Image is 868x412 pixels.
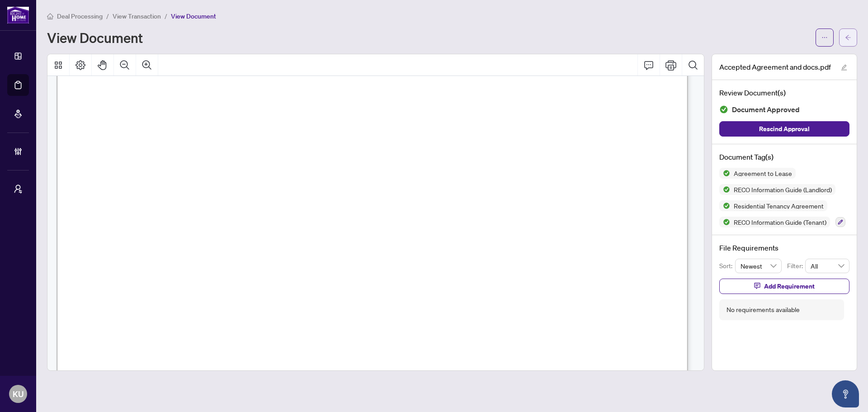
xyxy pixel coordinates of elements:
span: Rescind Approval [759,122,810,136]
button: Add Requirement [719,279,849,294]
span: user-switch [14,185,23,194]
button: Open asap [832,380,859,407]
img: Document Status [719,105,728,114]
span: RECO Information Guide (Tenant) [730,219,830,225]
span: Newest [741,259,777,273]
span: arrow-left [845,34,851,41]
div: No requirements available [726,305,800,315]
img: Status Icon [719,184,730,195]
li: / [106,11,109,21]
h4: Review Document(s) [719,87,849,98]
span: View Document [171,12,216,20]
h4: Document Tag(s) [719,152,849,162]
img: logo [7,7,29,24]
span: Agreement to Lease [730,170,796,176]
span: Accepted Agreement and docs.pdf [719,62,831,72]
h1: View Document [47,30,143,45]
span: All [811,259,844,273]
span: edit [841,64,847,71]
p: Filter: [787,261,805,271]
img: Status Icon [719,168,730,179]
span: RECO Information Guide (Landlord) [730,186,835,193]
span: Document Approved [732,104,800,116]
span: KU [13,388,24,400]
span: View Transaction [113,12,161,20]
span: home [47,13,53,19]
img: Status Icon [719,200,730,211]
span: ellipsis [821,34,828,41]
span: Residential Tenancy Agreement [730,203,827,209]
button: Rescind Approval [719,121,849,137]
span: Add Requirement [764,279,815,294]
li: / [165,11,167,21]
p: Sort: [719,261,735,271]
span: Deal Processing [57,12,103,20]
img: Status Icon [719,217,730,227]
h4: File Requirements [719,242,849,253]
